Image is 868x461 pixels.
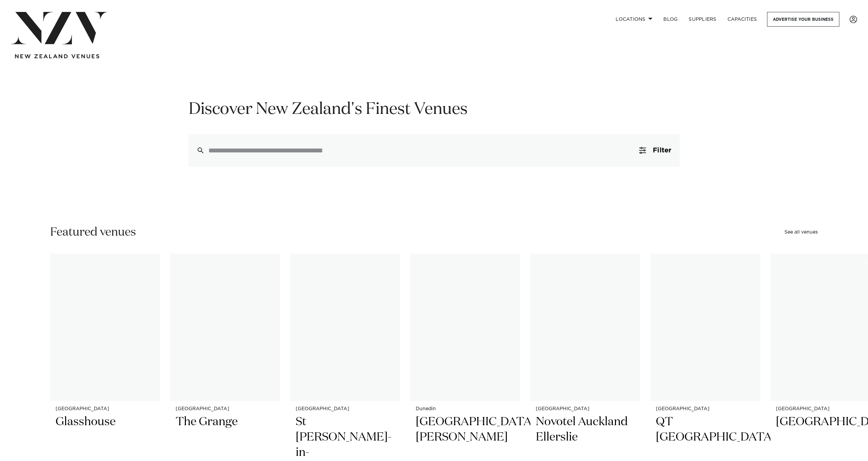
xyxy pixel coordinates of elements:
[767,12,839,27] a: Advertise your business
[11,12,107,44] img: nzv-logo.png
[50,225,136,240] h2: Featured venues
[631,134,679,167] button: Filter
[176,406,275,412] small: [GEOGRAPHIC_DATA]
[784,230,818,235] a: See all venues
[56,414,155,460] h2: Glasshouse
[536,406,635,412] small: [GEOGRAPHIC_DATA]
[416,414,515,460] h2: [GEOGRAPHIC_DATA][PERSON_NAME]
[416,406,515,412] small: Dunedin
[722,12,763,27] a: Capacities
[56,406,155,412] small: [GEOGRAPHIC_DATA]
[653,147,671,154] span: Filter
[610,12,658,27] a: Locations
[176,414,275,460] h2: The Grange
[658,12,683,27] a: BLOG
[296,406,395,412] small: [GEOGRAPHIC_DATA]
[536,414,635,460] h2: Novotel Auckland Ellerslie
[683,12,722,27] a: SUPPLIERS
[656,414,755,460] h2: QT [GEOGRAPHIC_DATA]
[15,54,99,59] img: new-zealand-venues-text.png
[656,406,755,412] small: [GEOGRAPHIC_DATA]
[189,99,680,120] h1: Discover New Zealand's Finest Venues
